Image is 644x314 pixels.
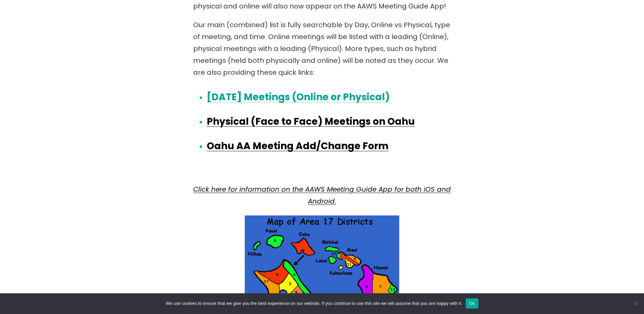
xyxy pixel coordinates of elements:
[207,115,415,128] a: Physical (Face to Face) Meetings on Oahu
[193,19,451,78] p: Our main (combined) list is fully searchable by Day, Online vs Physical, type of meeting, and tim...
[466,298,478,309] button: Ok
[207,139,389,153] a: Oahu AA Meeting Add/Change Form
[193,185,451,206] a: Click here for information on the AAWS Meeting Guide App for both iOS and Android.
[166,300,462,307] span: We use cookies to ensure that we give you the best experience on our website. If you continue to ...
[207,90,390,104] a: [DATE] Meetings (Online or Physical)
[632,300,639,307] span: No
